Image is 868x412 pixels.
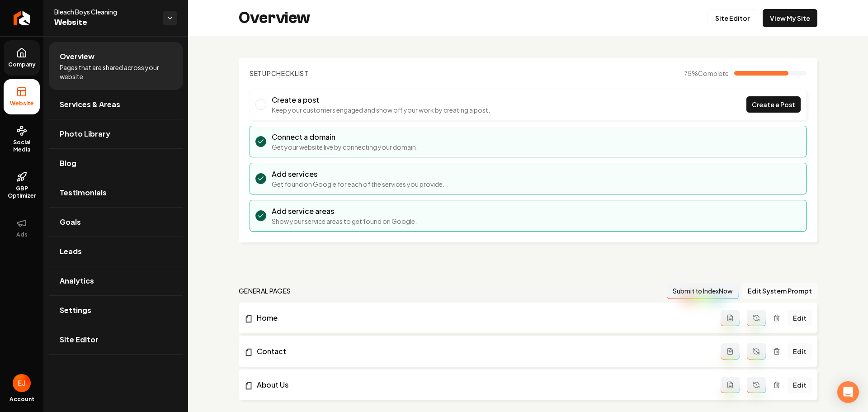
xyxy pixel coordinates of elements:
span: Social Media [4,139,40,153]
span: Leads [60,246,82,257]
img: Eduard Joers [13,374,31,392]
a: Leads [49,237,183,266]
span: Testimonials [60,187,107,198]
h3: Connect a domain [272,132,418,142]
span: Account [9,396,34,403]
span: 75 % [684,69,729,78]
p: Get found on Google for each of the services you provide. [272,180,444,189]
a: Site Editor [49,325,183,354]
a: Settings [49,296,183,325]
a: About Us [244,379,721,390]
a: Edit [788,377,812,393]
button: Open user button [13,374,31,392]
span: Bleach Boys Cleaning [54,7,156,16]
button: Ads [4,210,40,246]
a: Site Editor [708,9,757,27]
a: Photo Library [49,119,183,148]
span: Analytics [60,275,94,286]
span: Pages that are shared across your website. [60,63,172,81]
a: Company [4,40,40,76]
a: View My Site [763,9,817,27]
span: Goals [60,217,81,227]
h3: Add service areas [272,206,417,217]
span: Photo Library [60,128,110,139]
a: Edit [788,343,812,360]
span: Blog [60,158,76,169]
a: Goals [49,208,183,237]
div: Open Intercom Messenger [837,381,859,403]
a: Social Media [4,118,40,161]
button: Add admin page prompt [721,310,740,326]
span: Ads [13,231,31,238]
span: Website [6,100,38,107]
p: Get your website live by connecting your domain. [272,142,418,152]
span: Complete [698,69,729,77]
a: Create a Post [746,96,801,113]
span: Settings [60,305,91,316]
p: Keep your customers engaged and show off your work by creating a post. [272,105,490,114]
a: Analytics [49,266,183,295]
span: Website [54,16,156,29]
span: Overview [60,51,94,62]
span: Create a Post [752,100,795,109]
span: Services & Areas [60,99,120,110]
h3: Add services [272,169,444,180]
a: Testimonials [49,178,183,207]
h2: general pages [239,286,291,295]
span: Company [5,61,39,68]
h2: Overview [239,9,310,27]
a: Home [244,313,721,323]
a: GBP Optimizer [4,164,40,207]
span: Site Editor [60,334,99,345]
a: Edit [788,310,812,326]
h3: Create a post [272,95,490,105]
a: Services & Areas [49,90,183,119]
a: Contact [244,346,721,357]
span: Setup [250,69,271,77]
p: Show your service areas to get found on Google. [272,217,417,226]
span: GBP Optimizer [4,185,40,199]
img: Rebolt Logo [14,11,30,25]
button: Add admin page prompt [721,377,740,393]
button: Edit System Prompt [742,283,817,299]
a: Blog [49,149,183,178]
button: Add admin page prompt [721,343,740,360]
button: Submit to IndexNow [667,283,739,299]
h2: Checklist [250,69,309,78]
